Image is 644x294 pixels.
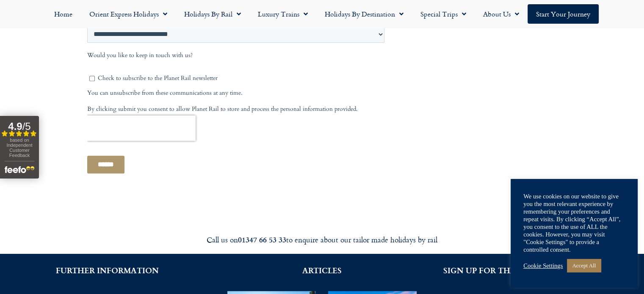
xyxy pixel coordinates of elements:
a: Accept All [567,259,601,272]
a: Orient Express Holidays [81,4,176,24]
h2: ARTICLES [227,267,417,274]
span: Your last name [150,189,193,198]
nav: Menu [4,4,640,24]
a: Special Trips [412,4,475,24]
a: Home [46,4,81,24]
a: Holidays by Rail [176,4,249,24]
a: Cookie Settings [523,262,563,269]
h2: FURTHER INFORMATION [13,267,202,274]
h2: SIGN UP FOR THE PLANET RAIL NEWSLETTER [442,267,631,274]
a: Luxury Trains [249,4,316,24]
a: Start your Journey [528,4,599,24]
a: About Us [475,4,528,24]
strong: 01347 66 53 33 [238,234,286,245]
a: Holidays by Destination [316,4,412,24]
div: Call us on to enquire about our tailor made holidays by rail [85,235,559,245]
div: We use cookies on our website to give you the most relevant experience by remembering your prefer... [523,192,625,253]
